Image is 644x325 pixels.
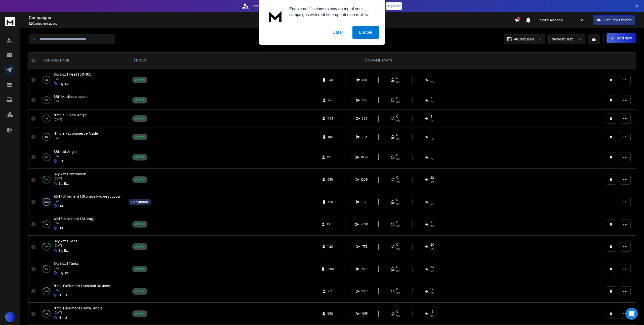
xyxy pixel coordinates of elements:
span: 0 [396,265,398,269]
span: 0 [396,176,398,180]
span: 2 % [430,291,434,295]
a: SkyBitz | Fleet | 50-100 [54,72,92,77]
div: Active [135,78,145,82]
span: 10 [430,198,433,202]
td: 5%Nimble - Ecommerce Angle[DATE] [37,128,126,146]
span: 328 [328,200,333,204]
span: 6 [430,153,432,157]
p: [DATE] [54,136,98,140]
span: 0 [396,287,398,291]
span: 1235 [327,155,333,159]
td: 21%SkyBitz | Tanks[DATE]SkyBitz [37,258,126,280]
span: 0% [396,314,400,318]
p: 0 % [45,155,48,160]
span: Nimbl Fulfillment | Medical Devices [54,283,110,288]
p: Nimbl [59,316,67,320]
p: 43 % [45,289,49,294]
p: [DATE] [54,177,86,181]
p: SkyBitz [59,249,69,253]
td: 1%BBI | Medical devices[DATE] [37,91,126,110]
p: 45 % [45,311,49,316]
span: 0 [396,96,398,100]
span: 0 [430,133,432,137]
div: Active [135,98,145,102]
span: 3 % [430,247,434,251]
p: 20 % [45,177,49,182]
span: 0% [396,291,400,295]
span: 0% [396,119,400,123]
div: Active [135,245,145,249]
div: Active [135,155,145,159]
p: [DATE] [54,266,79,270]
a: BBI | Medical devices [54,94,89,99]
p: [DATE] [54,311,103,315]
span: 1607 [361,289,368,293]
a: Nimbl Fulfillment | Retail Angle [54,306,103,311]
a: SkyBitz | Petroleum [54,172,86,177]
span: 0 [396,115,398,119]
span: J&H Fulfilement | Storage [54,216,96,221]
button: Later [327,26,349,39]
a: Nimble - Local Angle [54,113,87,118]
p: SkyBitz [59,82,69,86]
p: J&H [59,226,64,230]
td: 53%SkyBitz | Fleet[DATE]SkyBitz [37,236,126,258]
span: 3 [430,96,432,100]
span: 0% [396,202,400,206]
div: Active [135,178,145,182]
span: 238 [328,78,333,82]
span: 0 [396,76,398,80]
td: 20%SkyBitz | Petroleum[DATE]SkyBitz [37,169,126,191]
p: [DATE] [54,199,120,203]
span: 4 [430,76,432,80]
span: 2330 [361,222,368,226]
div: Active [135,267,145,271]
div: Active [135,222,145,226]
span: 838 [327,312,333,316]
p: 1 % [45,98,48,103]
th: CAMPAIGN NAME [37,52,126,69]
span: SkyBitz | Tanks [54,261,79,266]
span: 1 % [430,157,433,161]
td: 0%BBI | 1st Angle[DATE]BBI [37,146,126,169]
span: 2 % [430,314,434,318]
p: [DATE] [54,288,110,292]
div: Active [135,117,145,121]
span: 2 % [430,80,434,84]
p: SkyBitz [59,182,69,186]
span: 0 % [430,100,434,104]
a: J&H Fulfilement | Storage Midwest Local [54,194,120,199]
span: 18 [430,310,433,314]
button: H [5,312,15,322]
p: BBI [59,159,63,163]
span: 0% [396,180,400,184]
p: 2 % [45,116,48,121]
span: 0% [396,224,400,228]
td: 18%J&H Fulfilement | Storage[DATE]J&H [37,213,126,236]
th: STATUS [126,52,154,69]
span: 0% [396,247,400,251]
span: 2268 [327,267,334,271]
p: [DATE] [54,118,87,122]
p: [DATE] [54,154,77,158]
span: 0 [396,133,398,137]
span: 1655 [361,312,368,316]
span: 1120 [327,245,333,249]
span: 0% [396,100,400,104]
div: Active [135,135,145,139]
span: 0 [396,220,398,224]
p: [DATE] [54,221,96,225]
span: Nimble - Ecommerce Angle [54,131,98,136]
span: 0% [396,269,400,273]
p: J&H [59,204,64,208]
span: 5 % [430,180,434,184]
span: 3 % [430,224,434,228]
span: 375 [362,78,367,82]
